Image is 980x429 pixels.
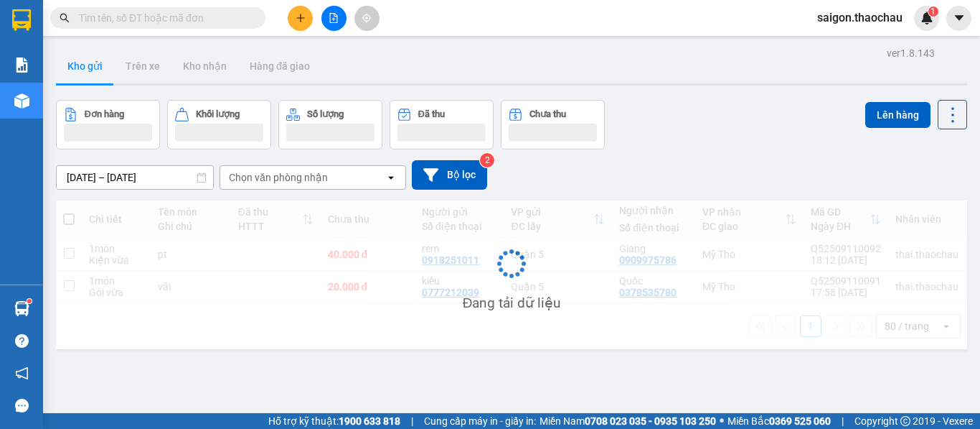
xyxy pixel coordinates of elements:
[15,334,29,348] span: question-circle
[806,9,914,27] span: saigon.thaochau
[769,415,831,427] strong: 0369 525 060
[411,413,413,429] span: |
[354,6,380,31] button: aim
[268,413,400,429] span: Hỗ trợ kỹ thuật:
[114,49,171,83] button: Trên xe
[15,366,29,380] span: notification
[480,153,494,167] sup: 2
[60,13,70,23] span: search
[339,415,400,427] strong: 1900 633 818
[329,13,339,23] span: file-add
[167,100,271,149] button: Khối lượng
[412,160,487,190] button: Bộ lọc
[307,109,344,119] div: Số lượng
[79,10,248,26] input: Tìm tên, số ĐT hoặc mã đơn
[12,9,31,31] img: logo-vxr
[930,6,936,17] span: 1
[424,413,536,429] span: Cung cấp máy in - giấy in:
[887,45,935,61] div: ver 1.8.143
[171,49,238,83] button: Kho nhận
[928,6,938,17] sup: 1
[278,100,382,149] button: Số lượng
[865,102,930,128] button: Lên hàng
[56,100,160,149] button: Đơn hàng
[385,172,397,183] svg: open
[540,413,716,429] span: Miền Nam
[362,13,372,23] span: aim
[842,413,844,429] span: |
[56,49,114,83] button: Kho gửi
[229,170,328,185] div: Chọn văn phòng nhận
[14,93,29,109] img: warehouse-icon
[321,6,347,31] button: file-add
[390,100,494,149] button: Đã thu
[953,11,966,24] span: caret-down
[720,418,724,424] span: ⚪️
[296,13,306,23] span: plus
[529,109,566,119] div: Chưa thu
[463,292,561,314] div: Đang tải dữ liệu
[14,57,29,73] img: solution-icon
[27,299,32,303] sup: 1
[85,109,124,119] div: Đơn hàng
[14,301,29,316] img: warehouse-icon
[288,6,313,31] button: plus
[418,109,445,119] div: Đã thu
[946,6,971,31] button: caret-down
[585,415,716,427] strong: 0708 023 035 - 0935 103 250
[727,413,831,429] span: Miền Bắc
[900,416,910,426] span: copyright
[196,109,240,119] div: Khối lượng
[57,166,213,189] input: Select a date range.
[920,11,933,24] img: icon-new-feature
[501,100,605,149] button: Chưa thu
[238,49,321,83] button: Hàng đã giao
[15,399,29,412] span: message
